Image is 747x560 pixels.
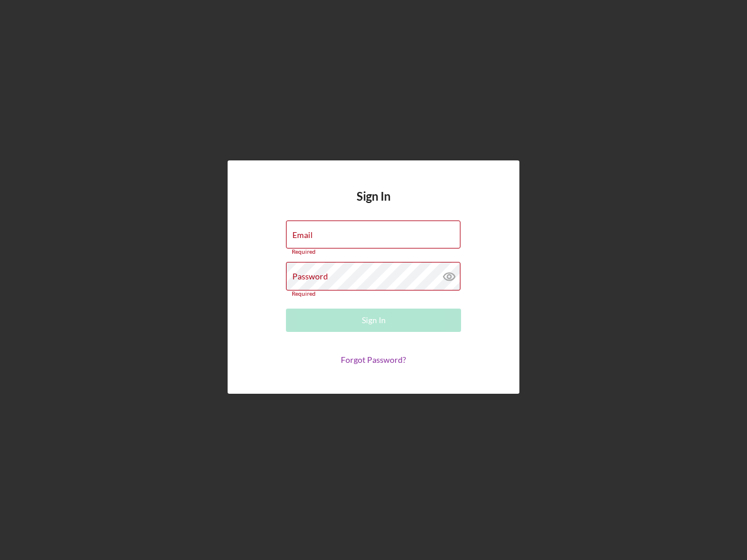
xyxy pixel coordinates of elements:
[292,272,328,281] label: Password
[357,190,390,220] h4: Sign In
[292,230,313,240] label: Email
[286,309,461,332] button: Sign In
[286,290,461,297] div: Required
[286,249,461,256] div: Required
[362,309,386,332] div: Sign In
[341,355,406,365] a: Forgot Password?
